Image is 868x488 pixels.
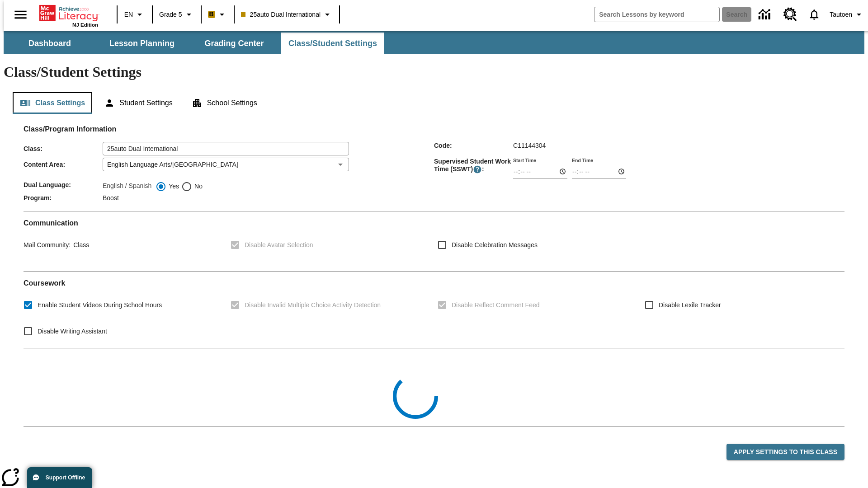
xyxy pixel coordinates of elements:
[103,142,349,155] input: Class
[288,38,377,49] span: Class/Student Settings
[159,10,182,19] span: Grade 5
[46,474,85,481] span: Support Offline
[209,9,214,20] span: B
[24,241,71,249] span: Mail Community :
[166,182,179,191] span: Yes
[5,33,95,54] button: Dashboard
[513,157,536,164] label: Start Time
[434,142,513,149] span: Code :
[245,240,313,250] span: Disable Avatar Selection
[24,145,103,152] span: Class :
[245,300,381,310] span: Disable Invalid Multiple Choice Activity Detection
[4,64,864,80] h1: Class/Student Settings
[120,6,149,23] button: Language: EN, Select a language
[572,157,593,164] label: End Time
[24,194,103,202] span: Program :
[434,158,513,174] span: Supervised Student Work Time (SSWT) :
[24,279,844,341] div: Coursework
[726,444,844,460] button: Apply Settings to this Class
[184,92,264,114] button: School Settings
[513,142,546,149] span: C11144304
[204,38,264,49] span: Grading Center
[28,38,71,49] span: Dashboard
[830,10,852,19] span: Tautoen
[452,240,538,250] span: Disable Celebration Messages
[7,1,34,28] button: Open side menu
[72,22,98,28] span: NJ Edition
[24,279,844,287] h2: Course work
[204,6,231,23] button: Boost Class color is peach. Change class color
[71,241,89,249] span: Class
[24,125,844,133] h2: Class/Program Information
[27,467,92,488] button: Support Offline
[24,134,844,204] div: Class/Program Information
[38,327,107,336] span: Disable Writing Assistant
[778,2,802,27] a: Resource Center, Will open in new tab
[103,194,119,202] span: Boost
[473,165,482,174] button: Supervised Student Work Time is the timeframe when students can take LevelSet and when lessons ar...
[38,300,162,310] span: Enable Student Videos During School Hours
[97,33,187,54] button: Lesson Planning
[24,161,103,168] span: Content Area :
[4,33,385,54] div: SubNavbar
[39,4,98,22] a: Home
[103,158,349,171] div: English Language Arts/[GEOGRAPHIC_DATA]
[802,3,826,26] a: Notifications
[452,300,540,310] span: Disable Reflect Comment Feed
[24,181,103,188] span: Dual Language :
[237,6,336,23] button: Class: 25auto Dual International, Select your class
[13,92,855,114] div: Class/Student Settings
[4,31,864,54] div: SubNavbar
[192,182,203,191] span: No
[124,10,133,19] span: EN
[156,6,198,23] button: Grade: Grade 5, Select a grade
[281,33,384,54] button: Class/Student Settings
[24,219,844,264] div: Communication
[39,3,98,28] div: Home
[826,6,868,23] button: Profile/Settings
[189,33,279,54] button: Grading Center
[97,92,179,114] button: Student Settings
[659,300,721,310] span: Disable Lexile Tracker
[24,219,844,227] h2: Communication
[594,7,719,22] input: search field
[753,2,778,27] a: Data Center
[109,38,175,49] span: Lesson Planning
[241,10,321,19] span: 25auto Dual International
[13,92,92,114] button: Class Settings
[24,356,844,419] div: Class Collections
[103,181,151,192] label: English / Spanish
